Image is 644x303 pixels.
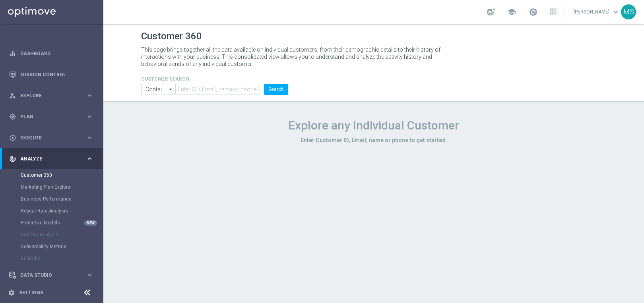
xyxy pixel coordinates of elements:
h4: CUSTOMER SEARCH [141,76,288,82]
div: Dashboard [9,43,93,64]
div: MS [621,4,636,19]
span: Explore [20,93,86,98]
button: gps_fixed Plan keyboard_arrow_right [9,114,94,120]
div: Business Performance [21,193,103,205]
h3: Enter Customer ID, Email, name or phone to get started. [141,137,606,144]
span: Analyze [20,156,86,161]
span: school [507,8,516,16]
a: Repeat Rate Analysis [21,208,83,214]
button: person_search Explore keyboard_arrow_right [9,93,94,99]
button: equalizer Dashboard [9,50,94,57]
span: Plan [20,114,86,119]
i: track_changes [9,155,16,162]
i: person_search [9,92,16,99]
i: arrow_drop_down [167,84,175,95]
i: keyboard_arrow_right [86,113,93,120]
i: keyboard_arrow_right [86,155,93,162]
div: BI Studio [21,253,103,264]
button: Data Studio keyboard_arrow_right [9,272,94,278]
div: Plan [9,113,86,120]
button: track_changes Analyze keyboard_arrow_right [9,156,94,162]
a: Customer 360 [21,172,83,178]
div: Data Studio [9,272,86,279]
div: Predictive Models [21,217,103,229]
div: Cohorts Analysis [21,229,103,241]
input: Enter CID, Email, name or phone [175,84,260,95]
div: Analyze [9,155,86,162]
div: Explore [9,92,86,99]
a: Mission Control [20,64,93,85]
a: Deliverability Metrics [21,243,83,250]
i: gps_fixed [9,113,16,120]
div: Execute [9,134,86,141]
div: Mission Control [9,64,93,85]
span: Execute [20,135,86,140]
a: [PERSON_NAME]keyboard_arrow_down [573,6,621,18]
p: This page brings together all the data available on individual customers, from their demographic ... [141,46,447,68]
button: play_circle_outline Execute keyboard_arrow_right [9,135,94,141]
i: keyboard_arrow_right [86,134,93,141]
div: Customer 360 [21,169,103,181]
h1: Customer 360 [141,31,606,42]
button: Mission Control [9,71,94,78]
i: equalizer [9,50,16,57]
input: Contains [141,84,175,95]
div: Repeat Rate Analysis [21,205,103,217]
a: Business Performance [21,196,83,202]
i: settings [8,289,15,296]
div: NEW [84,220,97,226]
h1: Explore any Individual Customer [141,118,606,133]
i: keyboard_arrow_right [86,271,93,279]
button: Search [264,84,288,95]
a: Predictive Models [21,220,83,226]
a: Marketing Plan Explorer [21,184,83,190]
i: keyboard_arrow_right [86,92,93,99]
i: play_circle_outline [9,134,16,141]
a: Dashboard [20,43,93,64]
a: Settings [19,290,43,295]
span: keyboard_arrow_down [611,8,620,16]
div: Marketing Plan Explorer [21,181,103,193]
div: Deliverability Metrics [21,241,103,253]
span: Data Studio [20,273,86,278]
